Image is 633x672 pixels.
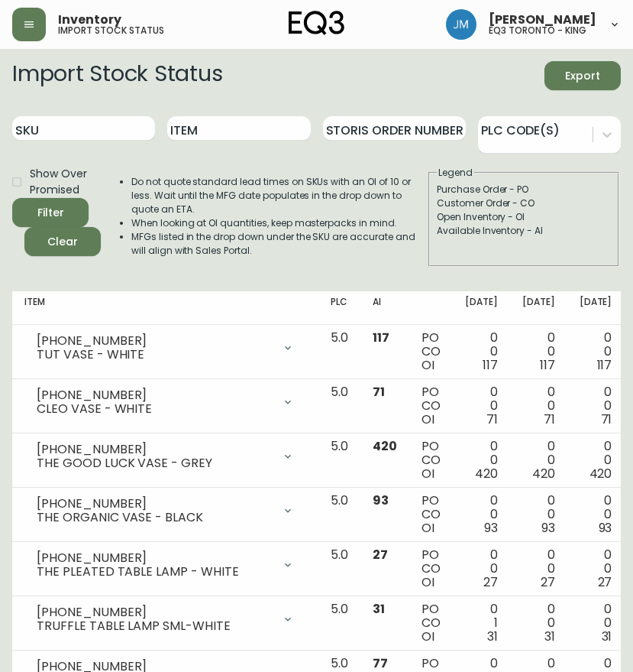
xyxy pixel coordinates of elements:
[373,600,385,618] span: 31
[421,519,434,537] span: OI
[437,183,611,196] div: Purchase Order - PO
[522,602,555,644] div: 0 0
[37,443,273,456] div: [PHONE_NUMBER]
[37,334,273,348] div: [PHONE_NUMBER]
[475,465,498,482] span: 420
[30,166,89,198] span: Show Over Promised
[437,210,611,224] div: Open Inventory - OI
[522,494,555,535] div: 0 0
[421,602,441,644] div: PO CO
[360,291,409,325] th: AI
[580,331,612,372] div: 0 0
[580,602,612,644] div: 0 0
[37,388,273,402] div: [PHONE_NUMBER]
[421,331,441,372] div: PO CO
[465,602,498,644] div: 0 1
[580,440,612,481] div: 0 0
[544,628,555,645] span: 31
[541,573,555,591] span: 27
[318,325,360,379] td: 5.0
[598,573,612,591] span: 27
[465,440,498,481] div: 0 0
[37,232,89,252] span: Clear
[465,385,498,427] div: 0 0
[373,437,397,455] span: 420
[465,331,498,372] div: 0 0
[131,216,427,230] li: When looking at OI quantities, keep masterpacks in mind.
[24,494,306,528] div: [PHONE_NUMBER]THE ORGANIC VASE - BLACK
[24,385,306,419] div: [PHONE_NUMBER]CLEO VASE - WHITE
[483,573,498,591] span: 27
[532,465,555,482] span: 420
[437,224,611,238] div: Available Inventory - AI
[421,356,434,374] span: OI
[131,175,427,216] li: Do not quote standard lead times on SKUs with an OI of 10 or less. Wait until the MFG date popula...
[484,519,498,537] span: 93
[421,494,441,535] div: PO CO
[373,546,388,563] span: 27
[589,465,612,482] span: 420
[58,14,121,26] span: Inventory
[37,619,273,633] div: TRUFFLE TABLE LAMP SML-WHITE
[597,356,612,374] span: 117
[421,385,441,427] div: PO CO
[37,605,273,619] div: [PHONE_NUMBER]
[318,291,360,325] th: PLC
[37,511,273,524] div: THE ORGANIC VASE - BLACK
[580,548,612,589] div: 0 0
[373,492,389,509] span: 93
[437,166,474,180] legend: Legend
[58,26,164,35] h5: import stock status
[373,383,385,401] span: 71
[12,198,89,227] button: Filter
[421,628,434,645] span: OI
[12,61,222,90] h2: Import Stock Status
[487,628,498,645] span: 31
[601,411,612,428] span: 71
[289,11,345,35] img: logo
[465,494,498,535] div: 0 0
[483,356,498,374] span: 117
[37,456,273,470] div: THE GOOD LUCK VASE - GREY
[37,551,273,565] div: [PHONE_NUMBER]
[446,9,476,40] img: b88646003a19a9f750de19192e969c24
[131,230,427,258] li: MFGs listed in the drop down under the SKU are accurate and will align with Sales Portal.
[486,411,498,428] span: 71
[318,596,360,651] td: 5.0
[421,440,441,481] div: PO CO
[557,67,609,86] span: Export
[580,494,612,535] div: 0 0
[318,433,360,488] td: 5.0
[24,227,101,256] button: Clear
[437,196,611,210] div: Customer Order - CO
[373,654,388,672] span: 77
[318,488,360,542] td: 5.0
[37,565,273,579] div: THE PLEATED TABLE LAMP - WHITE
[567,291,625,325] th: [DATE]
[421,411,434,428] span: OI
[522,331,555,372] div: 0 0
[510,291,567,325] th: [DATE]
[544,411,555,428] span: 71
[465,548,498,589] div: 0 0
[37,497,273,511] div: [PHONE_NUMBER]
[421,465,434,482] span: OI
[522,548,555,589] div: 0 0
[544,61,621,90] button: Export
[541,519,555,537] span: 93
[24,331,306,365] div: [PHONE_NUMBER]TUT VASE - WHITE
[522,385,555,427] div: 0 0
[580,385,612,427] div: 0 0
[12,291,318,325] th: Item
[24,602,306,636] div: [PHONE_NUMBER]TRUFFLE TABLE LAMP SML-WHITE
[453,291,510,325] th: [DATE]
[489,26,586,35] h5: eq3 toronto - king
[24,440,306,473] div: [PHONE_NUMBER]THE GOOD LUCK VASE - GREY
[37,348,273,362] div: TUT VASE - WHITE
[421,548,441,589] div: PO CO
[489,14,596,26] span: [PERSON_NAME]
[540,356,555,374] span: 117
[522,440,555,481] div: 0 0
[318,542,360,596] td: 5.0
[373,329,389,346] span: 117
